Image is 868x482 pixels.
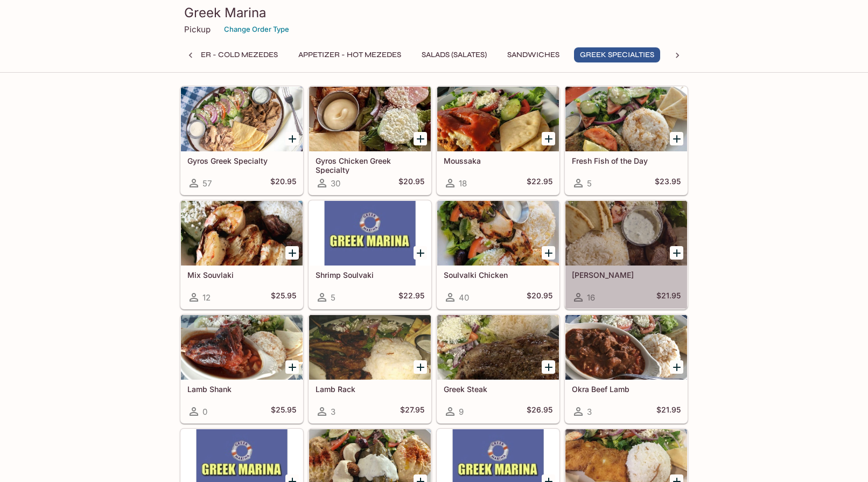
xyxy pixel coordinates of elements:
[181,87,303,151] div: Gyros Greek Specialty
[414,246,427,260] button: Add Shrimp Soulvaki
[398,177,424,190] h5: $20.95
[527,177,552,190] h5: $22.95
[180,315,303,423] a: Lamb Shank0$25.95
[416,47,493,62] button: Salads (Salates)
[285,360,299,374] button: Add Lamb Shank
[309,200,431,309] a: Shrimp Soulvaki5$22.95
[459,292,469,303] span: 40
[587,407,592,417] span: 3
[316,270,424,280] h5: Shrimp Soulvaki
[656,405,681,418] h5: $21.95
[572,270,681,280] h5: [PERSON_NAME]
[437,201,559,266] div: Soulvalki Chicken
[437,86,559,195] a: Moussaka18$22.95
[202,407,207,417] span: 0
[309,86,431,195] a: Gyros Chicken Greek Specialty30$20.95
[437,315,559,423] a: Greek Steak9$26.95
[437,315,559,380] div: Greek Steak
[565,87,687,151] div: Fresh Fish of the Day
[565,315,688,423] a: Okra Beef Lamb3$21.95
[542,360,555,374] button: Add Greek Steak
[655,177,681,190] h5: $23.95
[331,292,335,303] span: 5
[565,200,688,309] a: [PERSON_NAME]16$21.95
[670,132,683,145] button: Add Fresh Fish of the Day
[292,47,407,62] button: Appetizer - Hot Mezedes
[187,270,296,280] h5: Mix Souvlaki
[309,315,431,380] div: Lamb Rack
[180,86,303,195] a: Gyros Greek Specialty57$20.95
[187,156,296,165] h5: Gyros Greek Specialty
[444,385,552,394] h5: Greek Steak
[527,291,552,304] h5: $20.95
[187,385,296,394] h5: Lamb Shank
[565,201,687,266] div: Souvlaki Lamb
[316,385,424,394] h5: Lamb Rack
[398,291,424,304] h5: $22.95
[316,156,424,174] h5: Gyros Chicken Greek Specialty
[656,291,681,304] h5: $21.95
[285,132,299,145] button: Add Gyros Greek Specialty
[565,86,688,195] a: Fresh Fish of the Day5$23.95
[542,132,555,145] button: Add Moussaka
[437,200,559,309] a: Soulvalki Chicken40$20.95
[202,292,211,303] span: 12
[271,291,296,304] h5: $25.95
[459,178,467,188] span: 18
[414,132,427,145] button: Add Gyros Chicken Greek Specialty
[670,360,683,374] button: Add Okra Beef Lamb
[180,200,303,309] a: Mix Souvlaki12$25.95
[670,246,683,260] button: Add Souvlaki Lamb
[331,407,335,417] span: 3
[414,360,427,374] button: Add Lamb Rack
[202,178,212,188] span: 57
[572,156,681,165] h5: Fresh Fish of the Day
[574,47,660,62] button: Greek Specialties
[587,178,592,188] span: 5
[444,156,552,165] h5: Moussaka
[271,405,296,418] h5: $25.95
[444,270,552,280] h5: Soulvalki Chicken
[270,177,296,190] h5: $20.95
[181,201,303,266] div: Mix Souvlaki
[309,315,431,423] a: Lamb Rack3$27.95
[501,47,565,62] button: Sandwiches
[184,24,211,34] p: Pickup
[331,178,340,188] span: 30
[184,4,684,21] h3: Greek Marina
[565,315,687,380] div: Okra Beef Lamb
[309,201,431,266] div: Shrimp Soulvaki
[587,292,595,303] span: 16
[527,405,552,418] h5: $26.95
[400,405,424,418] h5: $27.95
[309,87,431,151] div: Gyros Chicken Greek Specialty
[459,407,464,417] span: 9
[285,246,299,260] button: Add Mix Souvlaki
[572,385,681,394] h5: Okra Beef Lamb
[164,47,284,62] button: Appetizer - Cold Mezedes
[181,315,303,380] div: Lamb Shank
[219,21,294,38] button: Change Order Type
[437,87,559,151] div: Moussaka
[542,246,555,260] button: Add Soulvalki Chicken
